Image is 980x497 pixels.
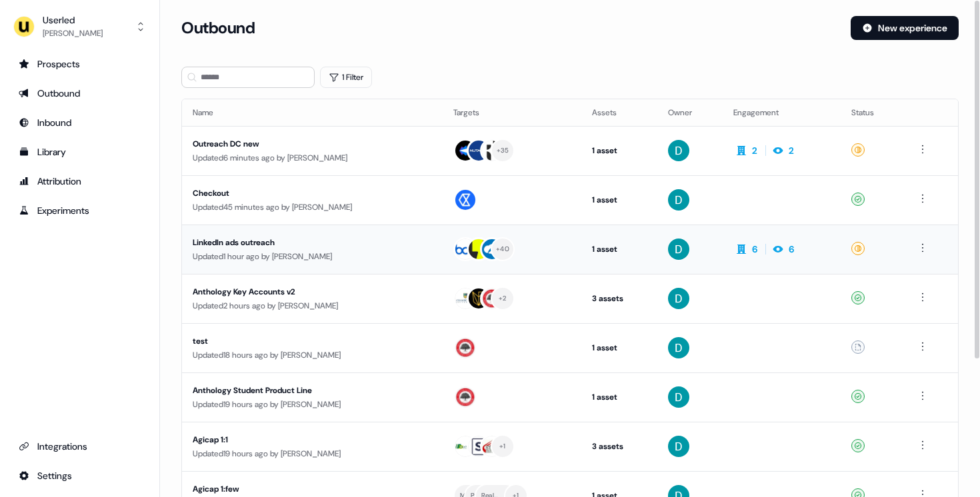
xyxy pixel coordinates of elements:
[193,285,432,298] div: Anthology Key Accounts v2
[193,151,432,165] div: Updated 6 minutes ago by [PERSON_NAME]
[193,384,432,397] div: Anthology Student Product Line
[193,482,432,496] div: Agicap 1:few
[19,175,141,188] div: Attribution
[43,13,103,27] div: Userled
[668,436,689,457] img: David
[592,440,647,453] div: 3 assets
[193,348,432,362] div: Updated 18 hours ago by [PERSON_NAME]
[11,112,149,133] a: Go to Inbound
[592,341,647,354] div: 1 asset
[193,433,432,446] div: Agicap 1:1
[11,171,149,192] a: Go to attribution
[19,116,141,129] div: Inbound
[499,440,506,452] div: + 1
[320,67,372,88] button: 1 Filter
[193,334,432,348] div: test
[723,99,841,126] th: Engagement
[496,243,509,255] div: + 40
[193,398,432,411] div: Updated 19 hours ago by [PERSON_NAME]
[193,250,432,263] div: Updated 1 hour ago by [PERSON_NAME]
[193,236,432,249] div: LinkedIn ads outreach
[11,141,149,163] a: Go to templates
[19,145,141,159] div: Library
[668,189,689,211] img: David
[497,145,509,157] div: + 35
[443,99,581,126] th: Targets
[668,288,689,309] img: David
[193,187,432,200] div: Checkout
[11,200,149,221] a: Go to experiments
[499,292,507,304] div: + 2
[668,140,689,161] img: David
[193,137,432,151] div: Outreach DC new
[193,201,432,214] div: Updated 45 minutes ago by [PERSON_NAME]
[592,144,647,157] div: 1 asset
[851,16,959,40] button: New experience
[789,243,794,256] div: 6
[11,465,149,486] a: Go to integrations
[19,469,141,482] div: Settings
[592,292,647,305] div: 3 assets
[581,99,657,126] th: Assets
[11,53,149,75] a: Go to prospects
[668,386,689,408] img: David
[193,447,432,460] div: Updated 19 hours ago by [PERSON_NAME]
[592,193,647,207] div: 1 asset
[11,11,149,43] button: Userled[PERSON_NAME]
[43,27,103,40] div: [PERSON_NAME]
[592,243,647,256] div: 1 asset
[193,299,432,312] div: Updated 2 hours ago by [PERSON_NAME]
[11,83,149,104] a: Go to outbound experience
[752,144,757,157] div: 2
[789,144,794,157] div: 2
[182,99,443,126] th: Name
[592,390,647,404] div: 1 asset
[19,204,141,217] div: Experiments
[11,436,149,457] a: Go to integrations
[668,337,689,358] img: David
[841,99,904,126] th: Status
[668,239,689,260] img: David
[19,440,141,453] div: Integrations
[19,57,141,71] div: Prospects
[19,87,141,100] div: Outbound
[752,243,757,256] div: 6
[657,99,723,126] th: Owner
[181,18,255,38] h3: Outbound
